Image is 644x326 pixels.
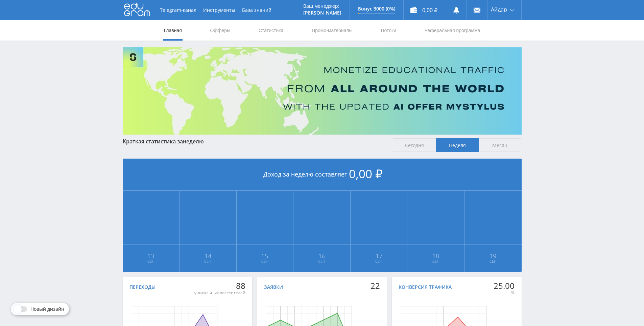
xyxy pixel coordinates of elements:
[303,3,341,9] p: Ваш менеджер:
[351,253,407,259] span: 17
[163,20,183,41] a: Главная
[194,290,245,296] div: уникальных посетителей
[465,259,521,264] span: Сен
[408,253,464,259] span: 18
[237,253,293,259] span: 15
[210,20,231,41] a: Офферы
[30,306,64,312] span: Новый дизайн
[349,166,383,182] span: 0,00 ₽
[123,253,179,259] span: 13
[371,281,380,290] div: 22
[479,138,522,152] span: Месяц
[123,259,179,264] span: Сен
[465,253,521,259] span: 19
[180,259,236,264] span: Сен
[436,138,479,152] span: Неделя
[129,284,156,290] div: Переходы
[294,259,350,264] span: Сен
[358,6,395,11] p: Бонус 3000 (0%)
[123,159,522,191] div: Доход за неделю составляет
[180,253,236,259] span: 14
[494,290,515,296] div: %
[264,284,283,290] div: Заявки
[194,281,245,290] div: 88
[237,259,293,264] span: Сен
[494,281,515,290] div: 25.00
[380,20,397,41] a: Потоки
[399,284,452,290] div: Конверсия трафика
[123,138,386,144] div: Краткая статистика за
[303,10,341,16] p: [PERSON_NAME]
[408,259,464,264] span: Сен
[294,253,350,259] span: 16
[123,47,522,135] img: Banner
[311,20,353,41] a: Промо-материалы
[491,7,507,12] span: Айдар
[258,20,284,41] a: Статистика
[351,259,407,264] span: Сен
[393,138,436,152] span: Сегодня
[424,20,481,41] a: Реферальная программа
[183,138,204,145] span: неделю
